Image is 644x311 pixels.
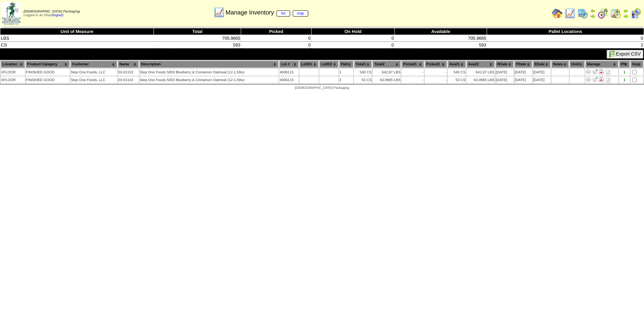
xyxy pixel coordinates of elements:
[395,28,487,35] th: Available
[139,69,279,76] td: Step One Foods 5003 Blueberry & Cinnamon Oatmeal (12-1.59oz
[619,78,629,82] div: 1
[607,50,643,59] button: Export CSV
[585,61,619,68] th: Manage
[70,69,117,76] td: Step One Foods, LLC
[354,61,372,68] th: Total1
[495,61,514,68] th: RDate
[623,8,629,13] img: arrowleft.gif
[293,10,309,16] a: map
[118,69,139,76] td: 03-01103
[2,2,21,25] img: zoroco-logo-small.webp
[570,61,584,68] th: Hold
[487,35,644,42] td: 0
[551,61,569,68] th: Notes
[70,76,117,83] td: Step One Foods, LLC
[577,8,588,19] img: calendarprod.gif
[610,8,621,19] img: calendarinout.gif
[1,76,25,83] td: XFLOOR
[154,42,241,48] td: 593
[533,76,551,83] td: [DATE]
[241,28,312,35] th: Picked
[401,61,424,68] th: Picked1
[139,61,279,68] th: Description
[241,35,312,42] td: 0
[395,35,487,42] td: 705.9665
[311,28,394,35] th: On Hold
[214,7,224,18] img: line_graph.gif
[319,61,339,68] th: LotID2
[533,61,551,68] th: EDate
[354,76,372,83] td: 53 CS
[339,76,353,83] td: 2
[623,13,629,19] img: arrowright.gif
[565,8,575,19] img: line_graph.gif
[154,28,241,35] th: Total
[619,70,629,74] div: 1
[631,8,641,19] img: calendarcustomer.gif
[592,77,598,82] img: Move
[609,51,616,58] img: excel.gif
[466,76,495,83] td: 63.0965 LBS
[425,69,447,76] td: -
[373,61,401,68] th: Total2
[401,76,424,83] td: -
[586,69,591,74] img: Adjust
[425,76,447,83] td: -
[448,69,466,76] td: 540 CS
[631,61,643,68] th: Grp
[533,69,551,76] td: [DATE]
[514,76,532,83] td: [DATE]
[592,69,598,74] img: Move
[425,61,447,68] th: Picked2
[590,8,595,13] img: arrowleft.gif
[552,8,562,19] img: home.gif
[401,69,424,76] td: -
[295,86,349,90] span: [DEMOGRAPHIC_DATA] Packaging
[1,69,25,76] td: XFLOOR
[339,61,353,68] th: Pal#
[139,76,279,83] td: Step One Foods 5003 Blueberry & Cinnamon Oatmeal (12-1.59oz
[311,35,394,42] td: 0
[395,42,487,48] td: 593
[26,69,70,76] td: FINISHED GOOD
[599,77,604,82] img: Manage Hold
[606,70,610,75] i: Note
[24,10,80,17] span: Logged in as Dhart
[118,76,139,83] td: 03-01103
[279,76,298,83] td: 4006115
[0,42,154,48] td: CS
[241,42,312,48] td: 0
[354,69,372,76] td: 540 CS
[495,76,514,83] td: [DATE]
[279,69,298,76] td: 4006115
[225,9,308,16] span: Manage Inventory
[154,35,241,42] td: 705.9665
[118,61,139,68] th: Name
[448,76,466,83] td: 53 CS
[466,61,495,68] th: Avail2
[0,35,154,42] td: LBS
[339,69,353,76] td: 1
[598,8,608,19] img: calendarblend.gif
[606,78,610,83] i: Note
[495,69,514,76] td: [DATE]
[24,10,80,13] span: [DEMOGRAPHIC_DATA] Packaging
[373,76,401,83] td: 63.0965 LBS
[1,61,25,68] th: Location
[26,76,70,83] td: FINISHED GOOD
[311,42,394,48] td: 0
[514,69,532,76] td: [DATE]
[619,61,630,68] th: Plt
[279,61,298,68] th: Lot #
[586,77,591,82] img: Adjust
[487,42,644,48] td: 2
[599,69,604,74] img: Manage Hold
[590,13,595,19] img: arrowright.gif
[277,10,290,16] a: list
[514,61,532,68] th: PDate
[448,61,466,68] th: Avail1
[0,28,154,35] th: Unit of Measure
[70,61,117,68] th: Customer
[373,69,401,76] td: 642.87 LBS
[487,28,644,35] th: Pallet Locations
